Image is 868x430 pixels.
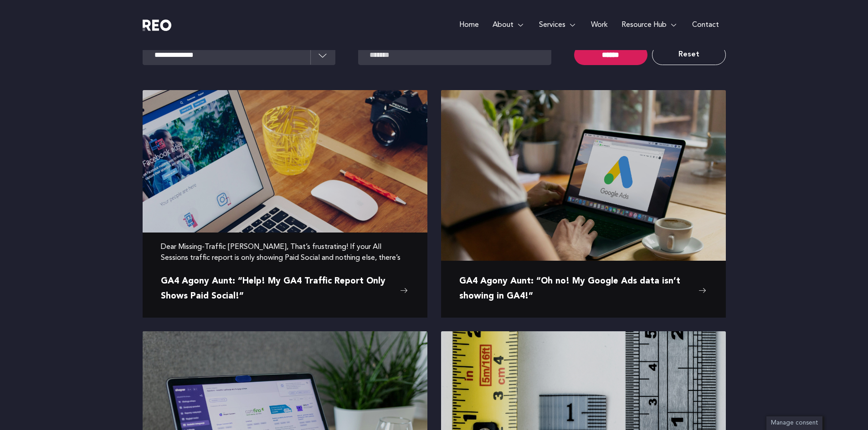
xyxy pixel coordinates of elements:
[161,274,395,304] span: GA4 Agony Aunt: “Help! My GA4 Traffic Report Only Shows Paid Social!”
[771,420,818,426] span: Manage consent
[459,274,694,304] span: GA4 Agony Aunt: “Oh no! My Google Ads data isn’t showing in GA4!”
[161,274,409,304] a: GA4 Agony Aunt: “Help! My GA4 Traffic Report Only Shows Paid Social!”
[161,242,409,263] p: Dear Missing-Traffic [PERSON_NAME], That’s frustrating! If your All Sessions traffic report is on...
[652,45,725,65] a: Reset
[459,274,708,304] a: GA4 Agony Aunt: “Oh no! My Google Ads data isn’t showing in GA4!”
